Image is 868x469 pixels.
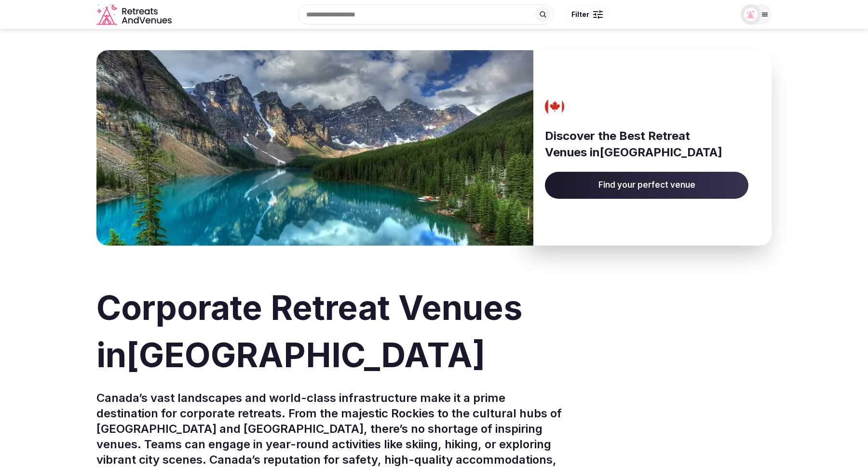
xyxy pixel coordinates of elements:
img: Matt Grant Oakes [744,8,758,21]
img: Canada's flag [542,97,568,116]
span: Filter [571,10,589,19]
a: Visit the homepage [96,4,174,26]
a: Find your perfect venue [545,172,748,199]
button: Filter [565,5,609,24]
h3: Discover the Best Retreat Venues in [GEOGRAPHIC_DATA] [545,128,748,160]
svg: Retreats and Venues company logo [96,4,174,26]
h1: Corporate Retreat Venues in [GEOGRAPHIC_DATA] [96,284,772,379]
img: Banner image for Canada representative of the country [96,50,533,246]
